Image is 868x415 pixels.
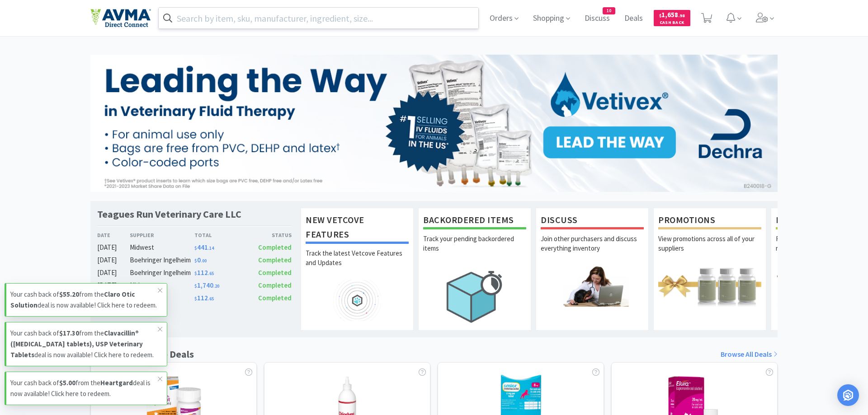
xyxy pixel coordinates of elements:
[541,266,644,307] img: hero_discuss.png
[194,270,197,276] span: $
[159,8,478,28] input: Search by item, sku, manufacturer, ingredient, size...
[258,268,292,277] span: Completed
[10,289,158,311] p: Your cash back of from the deal is now available! Click here to redeem.
[59,290,79,298] strong: $55.20
[194,231,243,239] div: Total
[658,213,761,229] h1: Promotions
[659,20,685,26] span: Cash Back
[258,294,292,302] span: Completed
[621,14,646,23] a: Deals
[194,256,207,264] span: 0
[208,296,214,302] span: . 65
[97,255,130,266] div: [DATE]
[130,255,194,266] div: Boehringer Ingelheim
[194,283,197,289] span: $
[213,283,219,289] span: . 20
[130,242,194,253] div: Midwest
[194,294,214,302] span: 112
[659,10,685,19] span: 1,658
[418,208,531,331] a: Backordered ItemsTrack your pending backordered items
[654,6,690,30] a: $1,658.98Cash Back
[653,208,766,331] a: PromotionsView promotions across all of your suppliers
[97,242,130,253] div: [DATE]
[90,9,151,28] img: e4e33dab9f054f5782a47901c742baa9_102.png
[423,213,526,229] h1: Backordered Items
[59,378,75,387] strong: $5.00
[10,328,158,360] p: Your cash back of from the deal is now available! Click here to redeem.
[301,208,414,331] a: New Vetcove FeaturesTrack the latest Vetcove Features and Updates
[658,234,761,266] p: View promotions across all of your suppliers
[10,378,158,399] p: Your cash back of from the deal is now available! Click here to redeem.
[541,213,644,229] h1: Discuss
[658,266,761,307] img: hero_promotions.png
[97,280,292,291] a: [DATE]Midwest$1,740.20Completed
[208,270,214,276] span: . 65
[423,266,526,327] img: hero_backorders.png
[100,378,133,387] strong: Heartgard
[97,293,292,303] a: [DATE]Midwest$112.65Completed
[423,234,526,266] p: Track your pending backordered items
[97,208,241,221] h1: Teagues Run Veterinary Care LLC
[194,268,214,277] span: 112
[10,329,143,359] strong: Clavacillin® ([MEDICAL_DATA] tablets), USP Veterinary Tablets
[581,14,613,23] a: Discuss10
[536,208,649,331] a: DiscussJoin other purchasers and discuss everything inventory
[97,267,292,278] a: [DATE]Boehringer Ingelheim$112.65Completed
[659,13,661,19] span: $
[130,231,194,239] div: Supplier
[97,231,130,239] div: Date
[194,281,219,289] span: 1,740
[194,245,197,251] span: $
[130,280,194,291] div: Midwest
[194,296,197,302] span: $
[194,258,197,264] span: $
[258,281,292,289] span: Completed
[243,231,292,239] div: Status
[208,245,214,251] span: . 14
[97,280,130,291] div: [DATE]
[721,349,778,360] a: Browse All Deals
[678,13,685,19] span: . 98
[837,384,859,406] div: Open Intercom Messenger
[306,248,409,280] p: Track the latest Vetcove Features and Updates
[59,329,79,337] strong: $17.30
[258,243,292,252] span: Completed
[194,243,214,252] span: 441
[306,280,409,321] img: hero_feature_roadmap.png
[97,267,130,278] div: [DATE]
[97,242,292,253] a: [DATE]Midwest$441.14Completed
[258,256,292,264] span: Completed
[90,55,778,192] img: 6bcff1d5513c4292bcae26201ab6776f.jpg
[541,234,644,266] p: Join other purchasers and discuss everything inventory
[603,8,615,14] span: 10
[97,255,292,266] a: [DATE]Boehringer Ingelheim$0.00Completed
[201,258,207,264] span: . 00
[306,213,409,244] h1: New Vetcove Features
[130,267,194,278] div: Boehringer Ingelheim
